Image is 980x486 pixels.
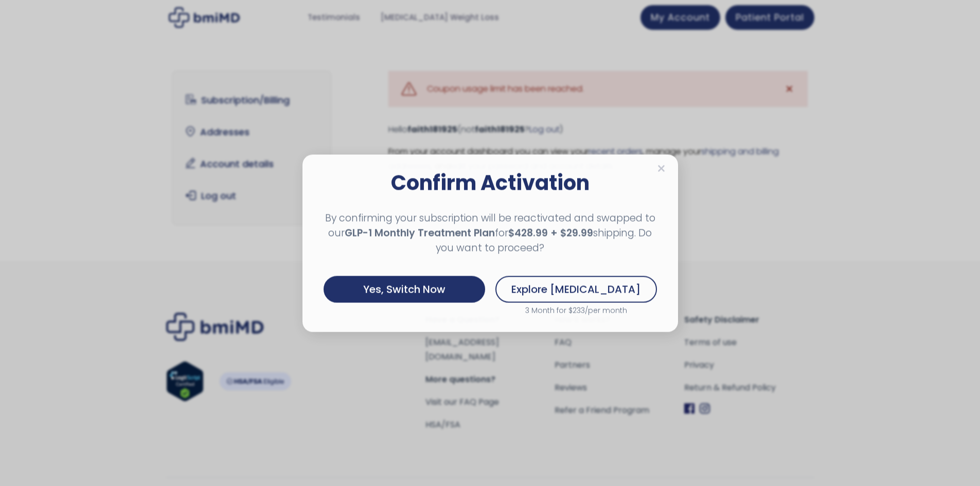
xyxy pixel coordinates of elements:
[495,305,657,316] small: 3 Month for $233/per month
[324,210,657,255] p: By confirming your subscription will be reactivated and swapped to our for shipping. Do you want ...
[495,276,657,302] a: Explore [MEDICAL_DATA]
[324,170,657,195] h2: Confirm Activation
[324,276,485,302] div: Yes, Switch Now
[345,226,495,240] strong: GLP-1 Monthly Treatment Plan
[508,226,593,240] strong: $428.99 + $29.99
